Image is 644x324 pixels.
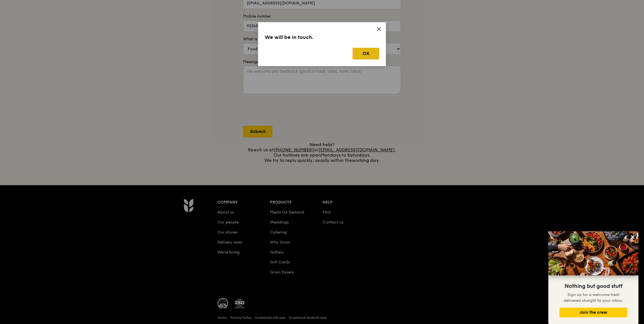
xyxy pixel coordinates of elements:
img: DSC07876-Edit02-Large.jpeg [548,231,638,275]
h3: We will be in touch. [265,33,379,41]
button: OK [353,48,379,59]
span: Nothing but good stuff [564,283,622,290]
button: Join the crew [559,308,627,317]
span: Sign up for a welcome treat delivered straight to your inbox. [564,292,623,303]
button: Close [628,233,637,242]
